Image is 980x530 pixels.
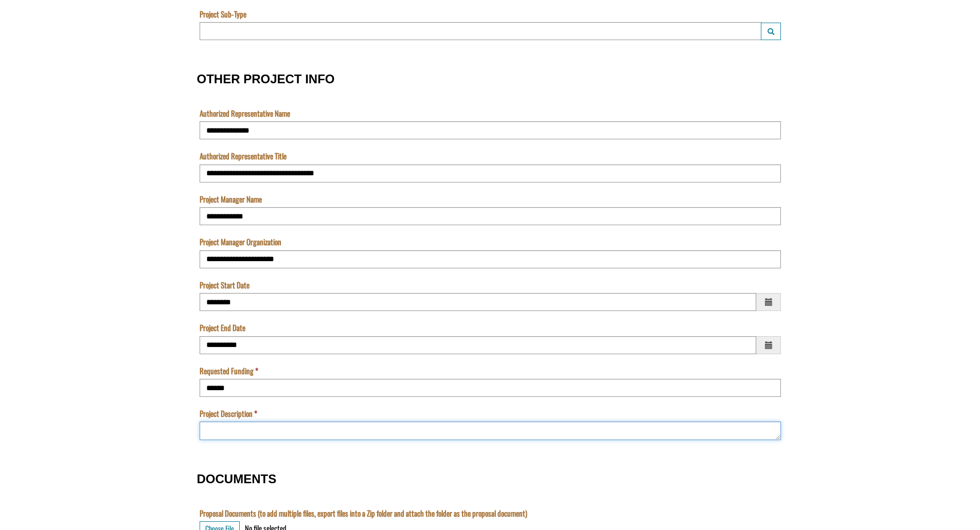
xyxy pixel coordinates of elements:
label: Authorized Representative Title [200,151,287,161]
label: Submissions Due Date [3,86,64,97]
h3: OTHER PROJECT INFO [197,72,783,86]
label: Project Manager Organization [200,236,281,247]
h3: DOCUMENTS [197,472,783,486]
label: The name of the custom entity. [3,43,23,53]
span: Choose a date [756,293,781,311]
input: Program is a required field. [3,13,496,31]
input: Project Sub-Type [200,22,761,40]
fieldset: OTHER PROJECT INFO [197,62,783,451]
textarea: Acknowledgement [3,13,496,64]
span: Choose a date [756,336,781,354]
label: Requested Funding [200,365,258,376]
input: Name [3,57,496,75]
label: Project Start Date [200,280,250,290]
label: Authorized Representative Name [200,108,290,119]
label: Project Sub-Type [200,9,246,20]
label: Project Description [200,408,257,419]
label: Proposal Documents (to add multiple files, export files into a Zip folder and attach the folder a... [200,508,527,519]
textarea: Project Description [200,422,781,440]
label: Project Manager Name [200,194,262,205]
button: Project Sub-Type Launch lookup modal [761,23,781,40]
label: Project End Date [200,322,245,333]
